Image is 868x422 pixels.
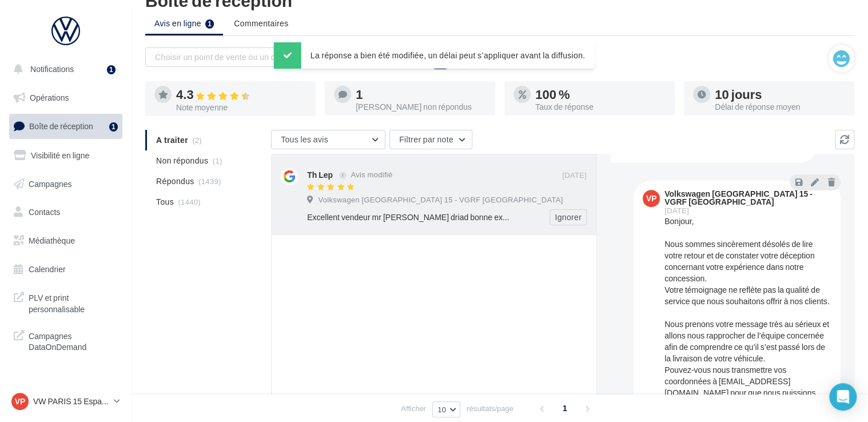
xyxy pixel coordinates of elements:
[401,403,426,414] span: Afficher
[356,88,486,101] div: 1
[7,229,125,253] a: Médiathèque
[535,103,666,111] div: Taux de réponse
[155,52,322,62] span: Choisir un point de vente ou un code magasin
[356,103,486,111] div: [PERSON_NAME] non répondus
[432,401,460,417] button: 10
[145,47,345,67] button: Choisir un point de vente ou un code magasin
[107,65,116,74] div: 1
[351,170,392,180] span: Avis modifié
[109,122,118,132] div: 1
[213,156,222,165] span: (1)
[664,207,689,214] span: [DATE]
[281,134,328,144] span: Tous les avis
[198,177,221,186] span: (1439)
[234,18,288,29] span: Commentaires
[7,114,125,138] a: Boîte de réception1
[7,200,125,224] a: Contacts
[318,195,563,205] span: Volkswagen [GEOGRAPHIC_DATA] 15 - VGRF [GEOGRAPHIC_DATA]
[274,42,595,69] div: La réponse a bien été modifiée, un délai peut s’appliquer avant la diffusion.
[7,172,125,196] a: Campagnes
[31,150,89,160] span: Visibilité en ligne
[29,264,66,274] span: Calendrier
[7,285,125,319] a: PLV et print personnalisable
[7,144,125,168] a: Visibilité en ligne
[29,290,118,314] span: PLV et print personnalisable
[30,64,74,74] span: Notifications
[715,88,845,101] div: 10 jours
[156,155,208,166] span: Non répondus
[556,399,574,417] span: 1
[29,121,93,131] span: Boîte de réception
[9,391,122,412] a: VP VW PARIS 15 Espace Suffren
[15,396,26,407] span: VP
[156,196,174,208] span: Tous
[715,103,845,111] div: Délai de réponse moyen
[646,193,657,204] span: VP
[7,257,125,281] a: Calendrier
[176,103,306,112] div: Note moyenne
[829,383,857,411] div: Open Intercom Messenger
[178,197,201,206] span: (1440)
[535,88,666,101] div: 100 %
[307,169,333,181] div: Th Lep
[467,403,513,414] span: résultats/page
[29,178,72,188] span: Campagnes
[389,130,472,149] button: Filtrer par note
[33,396,109,407] p: VW PARIS 15 Espace Suffren
[29,236,75,245] span: Médiathèque
[176,88,306,101] div: 4.3
[550,209,587,225] button: Ignorer
[307,212,512,223] div: Excellent vendeur mr [PERSON_NAME] driad bonne explication pour le vehicule9
[562,170,587,181] span: [DATE]
[271,130,385,149] button: Tous les avis
[7,86,125,110] a: Opérations
[30,93,69,102] span: Opérations
[7,324,125,357] a: Campagnes DataOnDemand
[664,190,829,206] div: Volkswagen [GEOGRAPHIC_DATA] 15 - VGRF [GEOGRAPHIC_DATA]
[29,328,118,353] span: Campagnes DataOnDemand
[7,57,120,81] button: Notifications 1
[156,176,194,187] span: Répondus
[437,405,446,414] span: 10
[29,207,60,217] span: Contacts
